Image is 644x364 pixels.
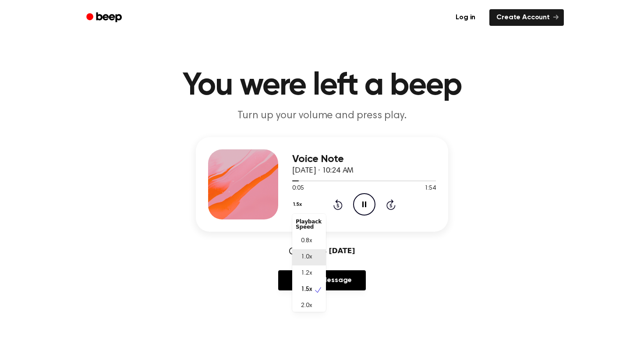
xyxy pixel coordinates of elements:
[301,269,312,278] span: 1.2x
[292,214,326,312] div: 1.5x
[301,253,312,262] span: 1.0x
[292,216,326,233] div: Playback Speed
[292,197,305,212] button: 1.5x
[301,285,312,294] span: 1.5x
[301,237,312,246] span: 0.8x
[301,301,312,311] span: 2.0x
